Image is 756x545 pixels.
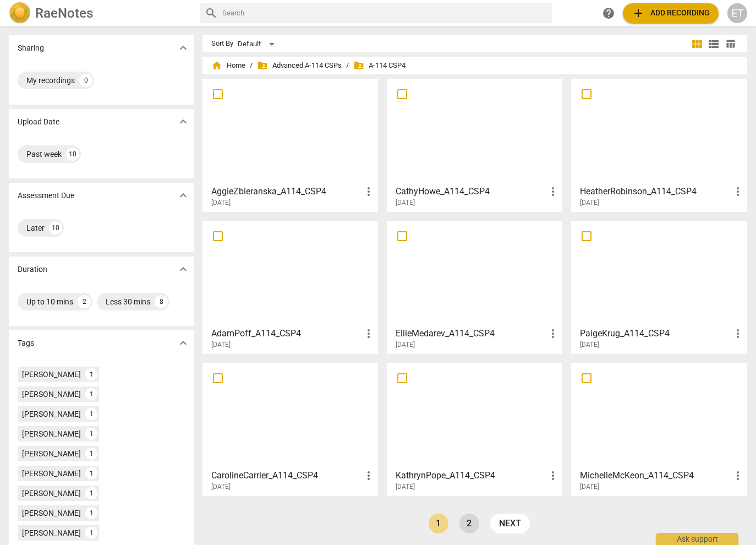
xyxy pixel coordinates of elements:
input: Search [222,4,549,22]
div: Up to 10 mins [26,296,73,307]
a: AdamPoff_A114_CSP4[DATE] [206,225,374,349]
p: Upload Date [18,116,59,128]
span: folder_shared [257,60,268,71]
div: 1 [85,448,97,460]
div: 1 [85,467,97,479]
h3: AggieZbieranska_A114_CSP4 [211,185,362,198]
button: ET [727,3,747,23]
a: Help [599,3,618,23]
div: [PERSON_NAME] [22,369,81,380]
h3: MichelleMcKeon_A114_CSP4 [580,469,731,482]
div: [PERSON_NAME] [22,508,81,519]
h3: CarolineCarrier_A114_CSP4 [211,469,362,482]
a: LogoRaeNotes [9,2,191,24]
span: more_vert [731,185,744,198]
button: Show more [175,187,191,204]
button: Tile view [689,36,705,52]
div: 1 [85,507,97,519]
span: more_vert [731,469,744,482]
span: add [632,7,645,20]
div: Sort By [211,40,233,48]
div: 1 [85,487,97,499]
div: [PERSON_NAME] [22,428,81,439]
span: Home [211,60,245,71]
span: more_vert [546,327,560,340]
span: expand_more [177,336,190,350]
span: more_vert [362,185,375,198]
span: / [346,62,349,70]
button: Show more [175,40,191,56]
span: A-114 CSP4 [353,60,406,71]
a: Page 1 is your current page [429,514,448,533]
div: [PERSON_NAME] [22,448,81,459]
span: folder_shared [353,60,364,71]
p: Tags [18,337,34,349]
span: [DATE] [211,340,231,350]
span: [DATE] [580,340,599,350]
a: AggieZbieranska_A114_CSP4[DATE] [206,83,374,207]
div: 2 [78,295,91,308]
span: more_vert [546,185,560,198]
a: HeatherRobinson_A114_CSP4[DATE] [575,83,743,207]
div: Default [238,35,278,53]
h3: AdamPoff_A114_CSP4 [211,327,362,340]
p: Assessment Due [18,190,74,201]
div: My recordings [26,75,75,86]
div: Less 30 mins [106,296,150,307]
span: [DATE] [211,482,231,492]
div: 1 [85,428,97,440]
h3: CathyHowe_A114_CSP4 [396,185,546,198]
span: / [250,62,253,70]
span: help [602,7,615,20]
a: PaigeKrug_A114_CSP4[DATE] [575,225,743,349]
a: CarolineCarrier_A114_CSP4[DATE] [206,367,374,491]
button: Table view [722,36,738,52]
div: [PERSON_NAME] [22,468,81,479]
span: search [205,7,218,20]
span: [DATE] [211,198,231,208]
div: Ask support [656,533,738,545]
span: more_vert [546,469,560,482]
button: List view [705,36,722,52]
a: MichelleMcKeon_A114_CSP4[DATE] [575,367,743,491]
a: KathrynPope_A114_CSP4[DATE] [391,367,558,491]
p: Sharing [18,42,44,54]
div: 10 [66,148,79,161]
h3: EllieMedarev_A114_CSP4 [396,327,546,340]
span: Add recording [632,7,710,20]
h3: HeatherRobinson_A114_CSP4 [580,185,731,198]
span: [DATE] [580,482,599,492]
div: 1 [85,368,97,380]
div: [PERSON_NAME] [22,488,81,499]
span: Advanced A-114 CSPs [257,60,342,71]
span: expand_more [177,115,190,128]
span: table_chart [725,39,736,49]
span: [DATE] [580,198,599,208]
h3: KathrynPope_A114_CSP4 [396,469,546,482]
div: 1 [85,388,97,400]
span: [DATE] [396,482,415,492]
div: 1 [85,408,97,420]
div: [PERSON_NAME] [22,408,81,419]
div: [PERSON_NAME] [22,527,81,538]
span: home [211,60,222,71]
span: view_module [691,37,704,51]
div: 1 [85,527,97,539]
div: Later [26,222,45,233]
div: [PERSON_NAME] [22,389,81,400]
span: expand_more [177,189,190,202]
span: view_list [707,37,720,51]
div: 8 [155,295,168,308]
div: Past week [26,149,62,160]
button: Upload [623,3,719,23]
span: expand_more [177,41,190,54]
span: expand_more [177,263,190,276]
div: 0 [79,74,92,87]
img: Logo [9,2,31,24]
h3: PaigeKrug_A114_CSP4 [580,327,731,340]
span: more_vert [362,327,375,340]
span: [DATE] [396,340,415,350]
span: more_vert [731,327,744,340]
a: CathyHowe_A114_CSP4[DATE] [391,83,558,207]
